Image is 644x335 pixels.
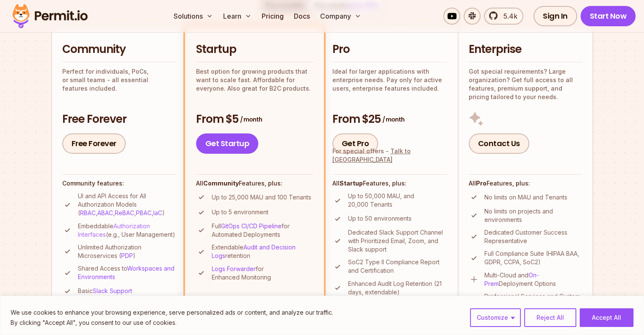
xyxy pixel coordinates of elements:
[11,318,333,328] p: By clicking "Accept All", you consent to our use of cookies.
[332,67,448,93] p: Ideal for larger applications with enterprise needs. Pay only for active users, enterprise featur...
[196,179,313,188] h4: All Features, plus:
[533,6,577,26] a: Sign In
[78,243,177,260] p: Unlimited Authorization Microservices ( )
[170,8,216,25] button: Solutions
[196,42,313,57] h2: Startup
[78,264,177,281] p: Shared Access to
[348,280,448,296] p: Enhanced Audit Log Retention (21 days, extendable)
[153,209,162,216] a: IaC
[484,228,582,245] p: Dedicated Customer Success Representative
[93,287,132,294] a: Slack Support
[78,192,177,217] p: UI and API Access for All Authorization Models ( , , , , )
[332,179,448,188] h4: All Features, plus:
[332,133,379,154] a: Get Pro
[221,222,282,230] a: GitOps CI/CD Pipeline
[469,179,582,188] h4: All Features, plus:
[203,180,239,187] strong: Community
[240,115,262,124] span: / month
[476,180,486,187] strong: Pro
[212,265,313,282] p: for Enhanced Monitoring
[212,243,313,260] p: Extendable retention
[196,67,313,93] p: Best option for growing products that want to scale fast. Affordable for everyone. Also great for...
[498,11,517,21] span: 5.4k
[580,6,636,26] a: Start Now
[348,192,448,209] p: Up to 50,000 MAU, and 20,000 Tenants
[484,8,523,25] a: 5.4k
[484,249,582,266] p: Full Compliance Suite (HIPAA BAA, GDPR, CCPA, SoC2)
[332,147,448,164] div: For special offers -
[212,208,268,216] p: Up to 5 environment
[78,222,177,239] p: Embeddable (e.g., User Management)
[62,112,177,127] h3: Free Forever
[121,252,133,259] a: PDP
[196,112,313,127] h3: From $5
[62,179,177,188] h4: Community features:
[8,2,91,30] img: Permit logo
[78,287,132,295] p: Basic
[136,209,152,216] a: PBAC
[348,228,448,254] p: Dedicated Slack Support Channel with Prioritized Email, Zoom, and Slack support
[484,207,582,224] p: No limits on projects and environments
[469,42,582,57] h2: Enterprise
[212,244,296,259] a: Audit and Decision Logs
[78,222,150,238] a: Authorization Interfaces
[484,193,567,202] p: No limits on MAU and Tenants
[258,8,287,25] a: Pricing
[317,8,365,25] button: Company
[332,42,448,57] h2: Pro
[469,133,529,154] a: Contact Us
[62,133,126,154] a: Free Forever
[382,115,404,124] span: / month
[469,67,582,101] p: Got special requirements? Large organization? Get full access to all features, premium support, a...
[332,112,448,127] h3: From $25
[62,42,177,57] h2: Community
[348,214,412,223] p: Up to 50 environments
[80,209,96,216] a: RBAC
[11,307,333,318] p: We use cookies to enhance your browsing experience, serve personalized ads or content, and analyz...
[62,67,177,93] p: Perfect for individuals, PoCs, or small teams - all essential features included.
[212,193,311,202] p: Up to 25,000 MAU and 100 Tenants
[290,8,313,25] a: Docs
[97,209,113,216] a: ABAC
[484,271,582,288] p: Multi-Cloud and Deployment Options
[484,292,582,309] p: Professional Services and Custom Terms & Conditions Agreement
[348,258,448,275] p: SoC2 Type II Compliance Report and Certification
[196,133,259,154] a: Get Startup
[470,308,521,327] button: Customize
[524,308,576,327] button: Reject All
[212,265,256,272] a: Logs Forwarder
[115,209,134,216] a: ReBAC
[220,8,255,25] button: Learn
[212,222,313,239] p: Full for Automated Deployments
[484,271,539,287] a: On-Prem
[340,180,363,187] strong: Startup
[580,308,633,327] button: Accept All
